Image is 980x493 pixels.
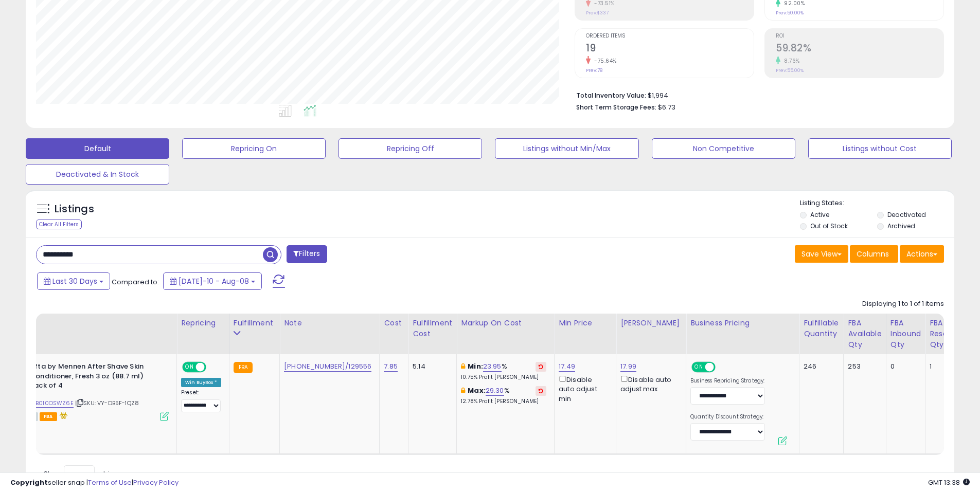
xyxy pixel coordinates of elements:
[55,202,94,216] h5: Listings
[586,67,602,74] small: Prev: 78
[776,67,804,74] small: Prev: 55.00%
[495,138,638,159] button: Listings without Min/Max
[576,91,646,100] b: Total Inventory Value:
[586,42,754,56] h2: 19
[182,138,326,159] button: Repricing On
[36,220,82,229] div: Clear All Filters
[576,88,936,101] li: $1,994
[183,363,196,372] span: ON
[10,478,179,488] div: seller snap | |
[591,57,617,65] small: -75.64%
[461,362,546,381] div: %
[804,362,835,371] div: 246
[179,276,249,286] span: [DATE]-10 - Aug-08
[57,412,68,419] i: hazardous material
[848,318,881,350] div: FBA Available Qty
[413,318,452,339] div: Fulfillment Cost
[26,138,169,159] button: Default
[586,33,754,39] span: Ordered Items
[75,399,139,407] span: | SKU: VY-DB5F-1QZ8
[133,478,179,487] a: Privacy Policy
[181,378,221,387] div: Win BuyBox *
[810,222,848,230] label: Out of Stock
[486,386,504,396] a: 29.30
[800,198,954,208] p: Listing States:
[88,478,132,487] a: Terms of Use
[620,374,678,394] div: Disable auto adjust max
[692,363,705,372] span: ON
[338,138,482,159] button: Repricing Off
[862,299,944,309] div: Displaying 1 to 1 of 1 items
[287,245,327,263] button: Filters
[652,138,795,159] button: Non Competitive
[35,399,74,408] a: B010OSWZ6E
[461,386,546,405] div: %
[795,245,848,263] button: Save View
[44,469,118,479] span: Show: entries
[930,318,976,350] div: FBA Researching Qty
[181,318,225,328] div: Repricing
[284,361,371,372] a: [PHONE_NUMBER]/129556
[620,318,682,328] div: [PERSON_NAME]
[284,318,375,328] div: Note
[857,249,889,259] span: Columns
[559,318,612,328] div: Min Price
[483,361,502,372] a: 23.95
[776,33,943,39] span: ROI
[690,318,795,328] div: Business Pricing
[37,272,110,290] button: Last 30 Days
[928,478,970,487] span: 2025-09-10 13:38 GMT
[576,103,656,112] b: Short Term Storage Fees:
[780,57,800,65] small: 8.76%
[887,210,926,219] label: Deactivated
[10,478,48,487] strong: Copyright
[461,374,546,381] p: 10.75% Profit [PERSON_NAME]
[112,277,159,287] span: Compared to:
[776,42,943,56] h2: 59.82%
[810,210,829,219] label: Active
[461,318,550,328] div: Markup on Cost
[384,361,398,372] a: 7.85
[26,164,169,185] button: Deactivated & In Stock
[559,361,575,372] a: 17.49
[808,138,952,159] button: Listings without Cost
[163,272,262,290] button: [DATE]-10 - Aug-08
[658,102,675,112] span: $6.73
[890,318,921,350] div: FBA inbound Qty
[900,245,944,263] button: Actions
[205,363,221,372] span: OFF
[384,318,404,328] div: Cost
[930,362,972,371] div: 1
[804,318,839,339] div: Fulfillable Quantity
[890,362,918,371] div: 0
[461,398,546,405] p: 12.78% Profit [PERSON_NAME]
[714,363,730,372] span: OFF
[690,377,765,385] label: Business Repricing Strategy:
[40,412,57,421] span: FBA
[620,361,636,372] a: 17.99
[234,318,275,328] div: Fulfillment
[457,314,555,354] th: The percentage added to the cost of goods (COGS) that forms the calculator for Min & Max prices.
[468,361,483,371] b: Min:
[887,222,915,230] label: Archived
[690,413,765,421] label: Quantity Discount Strategy:
[468,386,486,395] b: Max:
[848,362,878,371] div: 253
[30,362,155,393] b: Afta by Mennen After Shave Skin Conditioner, Fresh 3 oz (88.7 ml) Pack of 4
[12,318,172,328] div: Title
[776,10,804,16] small: Prev: 50.00%
[559,374,608,404] div: Disable auto adjust min
[234,362,253,373] small: FBA
[413,362,449,371] div: 5.14
[181,389,221,412] div: Preset:
[52,276,97,286] span: Last 30 Days
[850,245,898,263] button: Columns
[586,10,609,16] small: Prev: $337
